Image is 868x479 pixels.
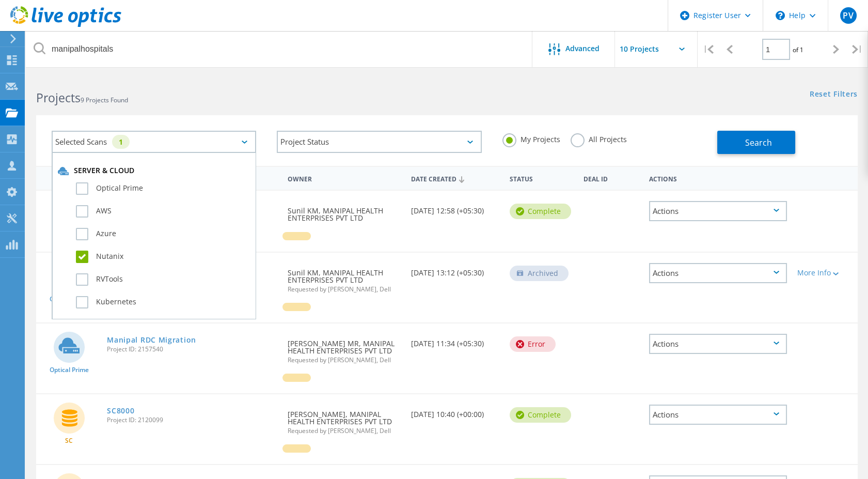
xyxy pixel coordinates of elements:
[50,296,89,302] span: Optical Prime
[843,11,853,20] span: PV
[76,182,250,195] label: Optical Prime
[288,357,401,363] span: Requested by [PERSON_NAME], Dell
[571,133,627,143] label: All Projects
[644,168,792,188] div: Actions
[745,137,772,148] span: Search
[649,334,786,354] div: Actions
[282,168,406,188] div: Owner
[81,96,128,104] span: 9 Projects Found
[107,346,277,352] span: Project ID: 2157540
[510,336,556,352] div: Error
[282,323,406,374] div: [PERSON_NAME] MR, MANIPAL HEALTH ENTERPRISES PVT LTD
[776,11,785,20] svg: \n
[50,367,89,373] span: Optical Prime
[36,89,81,106] b: Projects
[649,263,786,283] div: Actions
[810,90,858,99] a: Reset Filters
[107,417,277,423] span: Project ID: 2120099
[58,166,250,176] div: Server & Cloud
[698,31,719,68] div: |
[847,31,868,68] div: |
[406,394,504,428] div: [DATE] 10:40 (+00:00)
[107,407,134,414] a: SC8000
[288,428,401,434] span: Requested by [PERSON_NAME], Dell
[76,296,250,308] label: Kubernetes
[288,286,401,292] span: Requested by [PERSON_NAME], Dell
[797,269,853,276] div: More Info
[502,133,560,143] label: My Projects
[510,204,571,219] div: Complete
[406,191,504,225] div: [DATE] 12:58 (+05:30)
[282,191,406,232] div: Sunil KM, MANIPAL HEALTH ENTERPRISES PVT LTD
[26,31,533,67] input: Search projects by name, owner, ID, company, etc
[76,273,250,286] label: RVTools
[649,405,786,425] div: Actions
[65,438,73,444] span: SC
[510,266,569,281] div: Archived
[406,253,504,287] div: [DATE] 13:12 (+05:30)
[504,168,578,188] div: Status
[406,323,504,358] div: [DATE] 11:34 (+05:30)
[649,201,786,221] div: Actions
[282,394,406,444] div: [PERSON_NAME], MANIPAL HEALTH ENTERPRISES PVT LTD
[565,45,599,52] span: Advanced
[510,407,571,423] div: Complete
[112,135,130,149] div: 1
[10,22,121,29] a: Live Optics Dashboard
[717,131,795,154] button: Search
[282,253,406,303] div: Sunil KM, MANIPAL HEALTH ENTERPRISES PVT LTD
[793,45,803,54] span: of 1
[52,131,256,153] div: Selected Scans
[107,336,196,344] a: Manipal RDC Migration
[76,228,250,240] label: Azure
[76,205,250,218] label: AWS
[578,168,644,188] div: Deal Id
[76,251,250,263] label: Nutanix
[406,168,504,188] div: Date Created
[277,131,481,153] div: Project Status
